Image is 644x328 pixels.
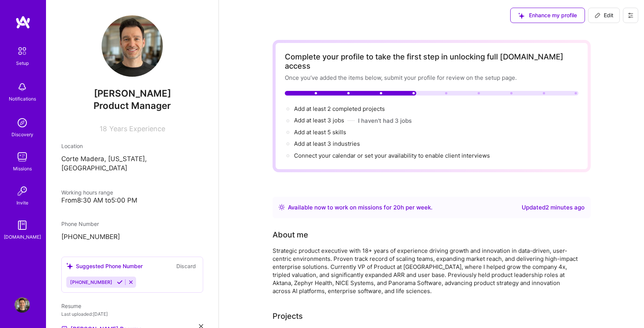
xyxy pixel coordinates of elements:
div: Complete your profile to take the first step in unlocking full [DOMAIN_NAME] access [285,52,578,71]
button: I haven't had 3 jobs [358,117,412,125]
div: From 8:30 AM to 5:00 PM [61,196,203,204]
span: Add at least 3 jobs [294,117,344,124]
div: Updated 2 minutes ago [522,203,585,212]
div: Location [61,142,203,150]
div: Projects [273,310,303,322]
div: Discovery [11,130,33,138]
i: Accept [117,279,123,285]
img: logo [15,15,31,29]
div: Once you’ve added the items below, submit your profile for review on the setup page. [285,74,578,82]
img: setup [14,43,30,59]
div: Notifications [9,95,36,103]
img: User Avatar [15,297,30,313]
span: Edit [595,12,613,19]
span: [PHONE_NUMBER] [70,279,112,285]
a: User Avatar [13,297,32,313]
div: Missions [13,165,32,173]
div: null [588,8,620,23]
i: icon SuggestedTeams [66,263,73,269]
button: Edit [588,8,620,23]
span: Add at least 5 skills [294,129,346,136]
span: Working hours range [61,189,113,196]
span: [PERSON_NAME] [61,88,203,99]
div: Setup [16,59,29,67]
span: Product Manager [94,100,171,111]
img: User Avatar [102,15,163,77]
div: Tell us a little about yourself [273,229,308,241]
button: Discard [174,262,198,270]
div: Strategic product executive with 18+ years of experience driving growth and innovation in data-dr... [273,247,579,295]
img: guide book [15,218,30,233]
p: Corte Madera, [US_STATE], [GEOGRAPHIC_DATA] [61,155,203,173]
span: Add at least 2 completed projects [294,105,385,112]
img: teamwork [15,149,30,165]
div: [DOMAIN_NAME] [4,233,41,241]
span: Years Experience [109,125,165,133]
span: Add at least 3 industries [294,140,360,147]
img: bell [15,79,30,95]
span: 18 [100,125,107,133]
i: Reject [128,279,134,285]
span: Connect your calendar or set your availability to enable client interviews [294,152,490,159]
div: Add projects you've worked on [273,310,303,322]
div: Suggested Phone Number [66,262,143,270]
span: Phone Number [61,221,99,227]
div: Last uploaded: [DATE] [61,310,203,318]
p: [PHONE_NUMBER] [61,232,203,242]
div: About me [273,229,308,241]
div: Available now to work on missions for h per week . [288,203,432,212]
img: Availability [279,204,285,210]
div: Invite [16,199,28,207]
span: 20 [393,204,401,211]
img: discovery [15,115,30,130]
img: Invite [15,183,30,199]
span: Resume [61,303,81,309]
